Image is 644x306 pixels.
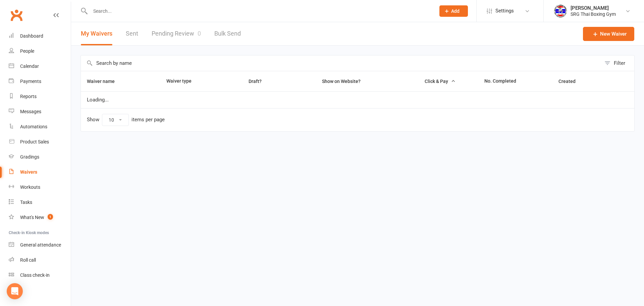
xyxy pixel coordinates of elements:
[131,117,165,123] div: items per page
[198,30,201,37] span: 0
[9,165,71,180] a: Waivers
[9,29,71,44] a: Dashboard
[554,4,567,18] img: thumb_image1718682644.png
[9,195,71,210] a: Tasks
[7,283,23,299] div: Open Intercom Messenger
[160,71,223,91] th: Waiver type
[81,91,634,108] td: Loading...
[9,134,71,149] a: Product Sales
[81,55,601,71] input: Search by name
[20,33,43,39] div: Dashboard
[152,22,201,45] a: Pending Review0
[9,180,71,195] a: Workouts
[249,79,262,84] span: Draft?
[87,114,165,126] div: Show
[20,242,61,248] div: General attendance
[48,214,53,220] span: 1
[9,253,71,268] a: Roll call
[558,77,583,85] button: Created
[451,8,460,14] span: Add
[9,74,71,89] a: Payments
[419,77,455,85] button: Click & Pay
[9,44,71,59] a: People
[126,22,138,45] a: Sent
[571,11,616,17] div: SRG Thai Boxing Gym
[316,77,368,85] button: Show on Website?
[478,71,552,91] th: No. Completed
[439,5,468,17] button: Add
[9,149,71,165] a: Gradings
[20,63,39,69] div: Calendar
[8,7,25,24] a: Clubworx
[9,210,71,225] a: What's New1
[214,22,241,45] a: Bulk Send
[601,55,634,71] button: Filter
[571,5,616,11] div: [PERSON_NAME]
[20,272,50,278] div: Class check-in
[614,59,625,67] div: Filter
[88,6,431,16] input: Search...
[20,154,39,160] div: Gradings
[20,169,37,175] div: Waivers
[20,184,40,190] div: Workouts
[322,79,361,84] span: Show on Website?
[20,215,44,220] div: What's New
[81,22,112,45] button: My Waivers
[495,3,514,18] span: Settings
[9,89,71,104] a: Reports
[20,94,37,99] div: Reports
[9,119,71,134] a: Automations
[583,27,634,41] a: New Waiver
[20,48,34,54] div: People
[20,109,41,114] div: Messages
[558,79,583,84] span: Created
[20,139,49,144] div: Product Sales
[9,104,71,119] a: Messages
[243,77,269,85] button: Draft?
[9,268,71,283] a: Class kiosk mode
[9,59,71,74] a: Calendar
[87,79,122,84] span: Waiver name
[20,124,47,129] div: Automations
[87,77,122,85] button: Waiver name
[20,257,36,263] div: Roll call
[425,79,448,84] span: Click & Pay
[9,237,71,253] a: General attendance kiosk mode
[20,200,32,205] div: Tasks
[20,79,41,84] div: Payments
